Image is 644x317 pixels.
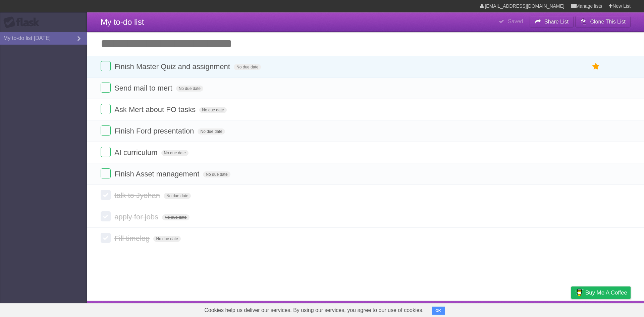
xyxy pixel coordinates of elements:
span: No due date [199,107,226,113]
label: Done [101,211,111,221]
span: apply for jobs [114,213,160,221]
span: AI curriculum [114,148,159,157]
a: About [482,303,496,315]
span: Finish Ford presentation [114,127,196,135]
span: No due date [153,236,180,242]
label: Done [101,61,111,71]
label: Done [101,233,111,243]
span: My to-do list [101,17,144,27]
span: No due date [203,171,230,177]
button: Clone This List [575,16,631,28]
span: No due date [198,128,225,135]
label: Done [101,125,111,136]
span: Fill timelog [114,234,151,243]
span: Ask Mert about FO tasks [114,105,197,114]
label: Done [101,83,111,93]
span: talk to Jyohan [114,191,162,200]
span: No due date [161,150,189,156]
span: No due date [164,193,191,199]
b: Saved [508,18,523,24]
span: No due date [162,214,189,220]
b: Clone This List [590,19,626,24]
span: No due date [176,86,203,92]
div: Flask [3,16,44,29]
label: Done [101,168,111,178]
span: Finish Asset management [114,170,201,178]
a: Terms [540,303,554,315]
img: Buy me a coffee [575,287,584,298]
label: Done [101,147,111,157]
label: Done [101,104,111,114]
button: OK [432,307,445,315]
span: Send mail to mert [114,84,174,92]
span: Buy me a coffee [585,287,627,299]
span: Cookies help us deliver our services. By using our services, you agree to our use of cookies. [198,304,430,317]
a: Privacy [562,303,580,315]
label: Done [101,190,111,200]
a: Buy me a coffee [571,286,631,299]
span: Finish Master Quiz and assignment [114,62,232,71]
button: Share List [530,16,574,28]
a: Developers [504,303,531,315]
span: No due date [234,64,261,70]
label: Star task [590,61,602,72]
b: Share List [544,19,569,24]
a: Suggest a feature [588,303,631,315]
